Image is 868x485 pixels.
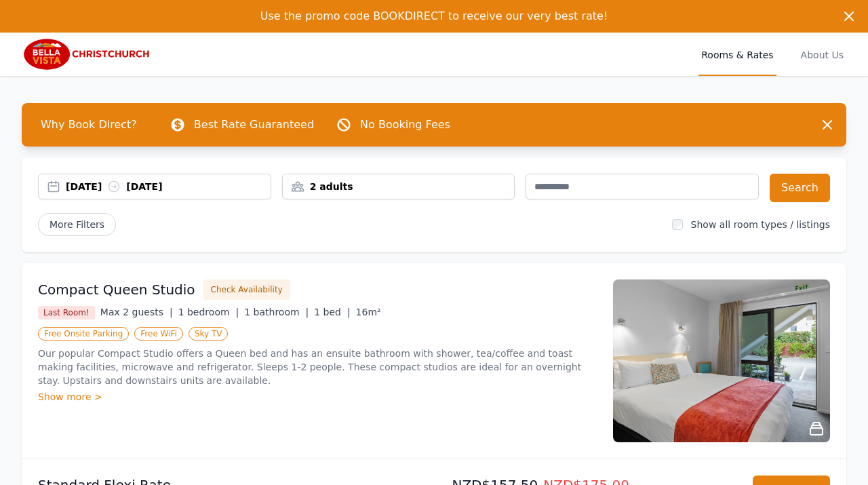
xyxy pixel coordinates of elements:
label: Show all room types / listings [691,219,830,230]
span: 1 bed | [314,307,350,317]
span: 1 bedroom | [178,307,239,317]
button: Search [770,174,830,202]
button: Check Availability [203,279,290,300]
span: Free Onsite Parking [38,327,129,341]
div: 2 adults [283,180,515,193]
div: [DATE] [DATE] [66,180,271,193]
div: Show more > [38,390,597,404]
span: Why Book Direct? [30,111,148,138]
span: Last Room! [38,306,95,319]
span: 16m² [356,307,381,317]
p: No Booking Fees [360,117,450,133]
a: Rooms & Rates [698,33,776,76]
img: Bella Vista Christchurch [22,38,153,71]
p: Best Rate Guaranteed [194,117,314,133]
span: Use the promo code BOOKDIRECT to receive our very best rate! [260,9,608,22]
span: More Filters [38,213,116,236]
span: Max 2 guests | [100,307,173,317]
span: Free WiFi [134,327,183,341]
h3: Compact Queen Studio [38,280,195,299]
a: About Us [798,33,846,76]
p: Our popular Compact Studio offers a Queen bed and has an ensuite bathroom with shower, tea/coffee... [38,347,597,387]
span: Sky TV [189,327,229,341]
span: 1 bathroom | [244,307,309,317]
